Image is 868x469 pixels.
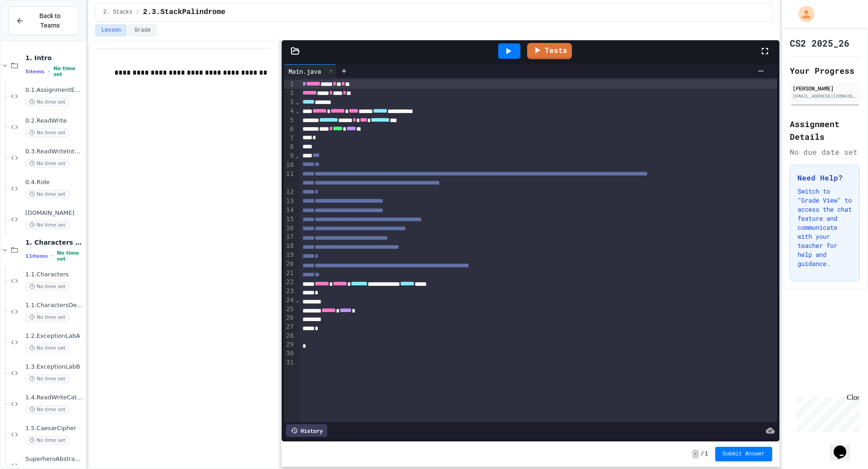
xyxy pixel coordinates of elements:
span: 1.3.ExceptionLabB [25,363,84,371]
span: No time set [25,313,70,322]
span: No time set [25,128,70,137]
h1: CS2 2025_26 [790,37,849,49]
div: 4 [284,107,295,116]
span: Back to Teams [29,11,71,30]
div: 21 [284,269,295,278]
span: / [136,9,139,16]
div: 29 [284,340,295,349]
div: 9 [284,152,295,161]
span: Submit Answer [722,450,765,458]
span: No time set [25,282,70,291]
span: 1.4.ReadWriteCatchExceptions [25,394,84,402]
div: 2 [284,89,295,98]
div: 24 [284,296,295,305]
h2: Assignment Details [790,118,860,143]
span: • [48,68,50,75]
span: Fold line [295,296,300,303]
span: 0.4.Ride [25,179,84,186]
span: No time set [25,98,70,106]
div: 19 [284,251,295,260]
span: No time set [25,159,70,168]
div: Main.java [284,64,337,78]
div: No due date set [790,147,860,157]
button: Lesson [95,24,127,36]
div: 18 [284,242,295,251]
span: 1 [705,450,708,458]
div: [PERSON_NAME] [793,84,857,92]
div: 20 [284,260,295,269]
div: 7 [284,134,295,143]
button: Back to Teams [8,6,78,35]
button: Submit Answer [715,447,772,461]
div: 27 [284,322,295,332]
div: 11 [284,170,295,188]
span: 11 items [25,253,48,259]
div: 5 [284,116,295,125]
div: 1 [284,80,295,89]
span: 0.3.ReadWriteIntegers [25,148,84,156]
div: 15 [284,215,295,224]
div: 22 [284,278,295,287]
span: 2.3.StackPalindrome [143,7,225,18]
div: 23 [284,287,295,296]
span: 1. Characters and Interfaces [25,238,84,246]
span: No time set [25,405,70,414]
a: Tests [527,43,572,59]
div: History [286,424,327,437]
span: 1.1.CharactersDemo [25,302,84,309]
div: 31 [284,358,295,367]
div: [EMAIL_ADDRESS][DOMAIN_NAME] [793,93,857,99]
div: Chat with us now!Close [4,4,62,57]
div: 17 [284,232,295,242]
div: 14 [284,206,295,215]
span: 0.2.ReadWrite [25,117,84,125]
span: No time set [25,374,70,383]
span: 1.2.ExceptionLabA [25,332,84,340]
iframe: chat widget [830,433,859,460]
span: 1.1.Characters [25,271,84,279]
div: 30 [284,349,295,358]
span: 0.1.AssignmentExample [25,86,84,94]
div: 12 [284,188,295,197]
span: No time set [25,221,70,229]
div: 16 [284,224,295,233]
h3: Need Help? [797,172,852,183]
span: Fold line [295,152,300,159]
span: No time set [53,66,84,77]
span: No time set [25,436,70,445]
button: Grade [128,24,156,36]
span: 1. Intro [25,54,84,62]
div: 8 [284,142,295,152]
span: No time set [57,250,84,262]
span: Fold line [295,107,300,114]
div: 10 [284,161,295,170]
span: 2. Stacks [103,9,132,16]
span: [DOMAIN_NAME] [25,209,84,217]
h2: Your Progress [790,64,860,77]
span: Fold line [295,98,300,105]
span: SuperheroAbstractExample [25,455,84,463]
div: 13 [284,197,295,206]
span: • [52,252,53,260]
div: Main.java [284,66,325,76]
div: My Account [789,4,817,24]
div: 28 [284,332,295,341]
span: No time set [25,344,70,352]
p: Switch to "Grade View" to access the chat feature and communicate with your teacher for help and ... [797,187,852,268]
span: No time set [25,190,70,199]
iframe: chat widget [793,393,859,432]
div: 3 [284,98,295,107]
span: 5 items [25,69,44,75]
span: 1.5.CaesarCipher [25,425,84,432]
div: 26 [284,313,295,322]
span: / [701,450,704,458]
div: 6 [284,125,295,134]
span: - [692,450,699,459]
div: 25 [284,305,295,314]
